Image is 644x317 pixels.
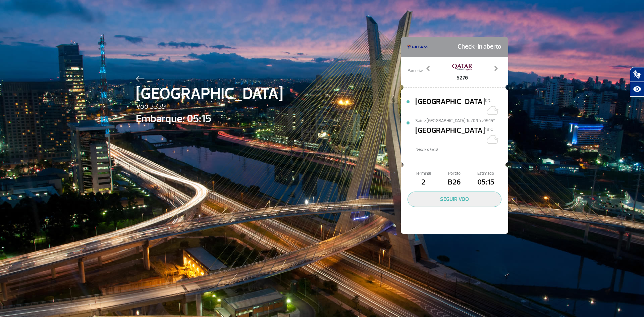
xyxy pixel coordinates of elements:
span: 18°C [485,127,493,132]
div: Plugin de acessibilidade da Hand Talk. [630,67,644,97]
span: 0°C [485,98,491,103]
span: Portão [439,170,470,177]
span: 5276 [452,74,472,82]
span: [GEOGRAPHIC_DATA] [136,82,283,106]
span: 05:15 [470,177,501,188]
span: [GEOGRAPHIC_DATA] [415,96,485,118]
span: 2 [408,177,439,188]
button: SEGUIR VOO [408,192,501,207]
span: Sai de [GEOGRAPHIC_DATA] Tu/09 às 05:15* [415,118,508,122]
img: Céu limpo [485,133,498,146]
span: *Horáro local [415,147,508,153]
span: B26 [439,177,470,188]
img: Céu limpo [485,104,498,117]
button: Abrir tradutor de língua de sinais. [630,67,644,82]
span: [GEOGRAPHIC_DATA] [415,125,485,147]
span: Terminal [408,170,439,177]
span: Parceria: [408,68,423,74]
span: Estimado [470,170,501,177]
span: Voo 3339 [136,101,283,112]
span: Embarque: 05:15 [136,111,283,127]
span: Check-in aberto [458,40,501,54]
button: Abrir recursos assistivos. [630,82,644,97]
